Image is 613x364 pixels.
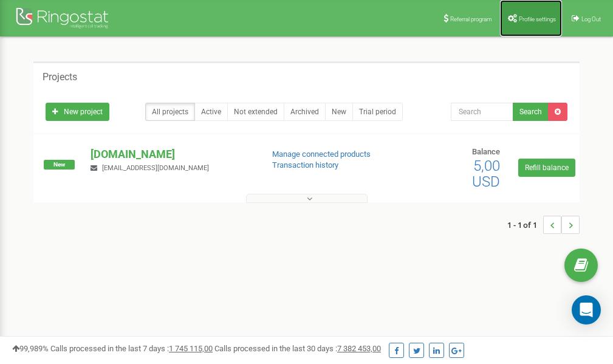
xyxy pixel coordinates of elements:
[12,344,49,353] span: 99,989%
[43,72,77,83] h5: Projects
[272,160,338,170] a: Transaction history
[472,157,500,190] span: 5,00 USD
[572,295,601,325] div: Open Intercom Messenger
[519,16,556,22] span: Profile settings
[102,164,209,172] span: [EMAIL_ADDRESS][DOMAIN_NAME]
[507,216,543,234] span: 1 - 1 of 1
[450,16,492,22] span: Referral program
[227,103,284,121] a: Not extended
[91,146,252,162] p: [DOMAIN_NAME]
[50,344,213,353] span: Calls processed in the last 7 days :
[352,103,403,121] a: Trial period
[284,103,326,121] a: Archived
[169,344,213,353] u: 1 745 115,00
[46,103,109,121] a: New project
[451,103,513,121] input: Search
[325,103,353,121] a: New
[518,159,575,177] a: Refill balance
[507,204,580,246] nav: ...
[513,103,549,121] button: Search
[194,103,228,121] a: Active
[214,344,381,353] span: Calls processed in the last 30 days :
[337,344,381,353] u: 7 382 453,00
[272,149,371,159] a: Manage connected products
[581,16,601,22] span: Log Out
[44,160,75,170] span: New
[145,103,195,121] a: All projects
[472,147,500,156] span: Balance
